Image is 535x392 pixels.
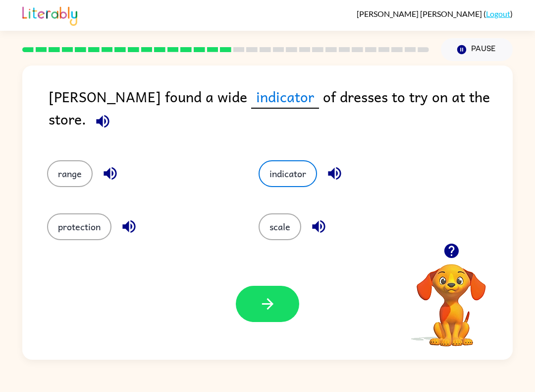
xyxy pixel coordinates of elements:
div: [PERSON_NAME] found a wide of dresses to try on at the store. [49,85,513,140]
button: indicator [259,160,317,187]
button: range [47,160,93,187]
div: ( ) [357,9,513,18]
button: scale [259,213,301,240]
button: Pause [441,38,513,61]
button: protection [47,213,111,240]
a: Logout [486,9,510,18]
img: Literably [22,4,77,26]
span: [PERSON_NAME] [PERSON_NAME] [357,9,483,18]
span: indicator [251,85,319,109]
video: Your browser must support playing .mp4 files to use Literably. Please try using another browser. [402,249,501,348]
